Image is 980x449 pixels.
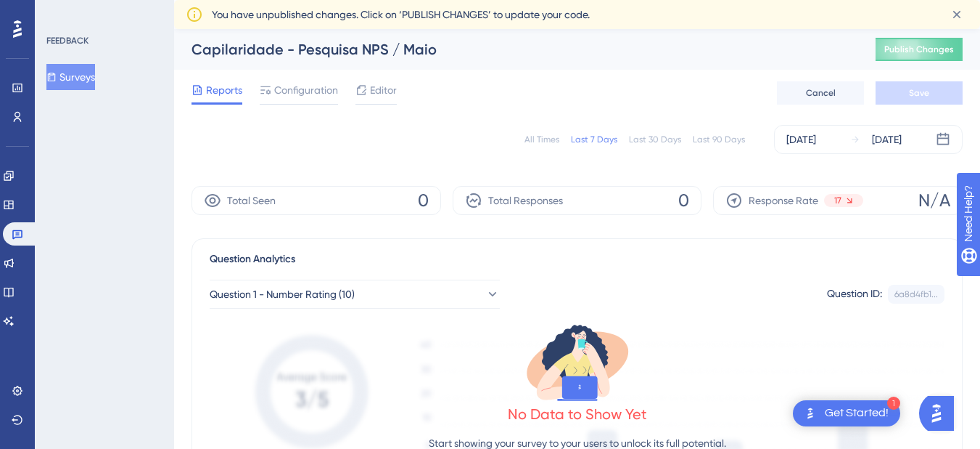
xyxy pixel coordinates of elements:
span: Total Seen [227,192,276,209]
span: Question Analytics [210,251,295,268]
button: Question 1 - Number Rating (10) [210,280,500,309]
span: Configuration [274,81,338,99]
div: Last 90 Days [693,134,745,145]
span: 0 [418,189,429,212]
div: Last 30 Days [629,134,681,145]
span: Total Responses [488,192,563,209]
span: Cancel [806,87,836,99]
div: Capilaridade - Pesquisa NPS / Maio [192,39,839,60]
div: Open Get Started! checklist, remaining modules: 1 [793,400,900,426]
div: 6a8d4fb1... [894,288,938,300]
span: Question 1 - Number Rating (10) [210,286,355,303]
div: No Data to Show Yet [508,404,647,424]
span: Reports [206,81,242,99]
button: Surveys [46,64,95,90]
img: launcher-image-alternative-text [802,405,819,422]
button: Publish Changes [876,38,963,61]
span: Editor [370,81,397,99]
span: Response Rate [749,192,818,209]
div: Get Started! [825,405,889,421]
button: Cancel [777,81,864,105]
iframe: UserGuiding AI Assistant Launcher [919,392,963,435]
div: Question ID: [827,285,882,304]
button: Save [876,81,963,105]
span: 17 [834,195,841,206]
span: 0 [678,189,689,212]
span: Publish Changes [884,44,954,55]
span: N/A [918,189,950,212]
div: FEEDBACK [46,35,88,46]
div: [DATE] [872,131,902,148]
div: 1 [887,397,900,410]
div: [DATE] [786,131,816,148]
span: Need Help? [34,4,91,21]
span: Save [909,87,929,99]
div: All Times [524,134,559,145]
div: Last 7 Days [571,134,617,145]
span: You have unpublished changes. Click on ‘PUBLISH CHANGES’ to update your code. [212,6,590,23]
